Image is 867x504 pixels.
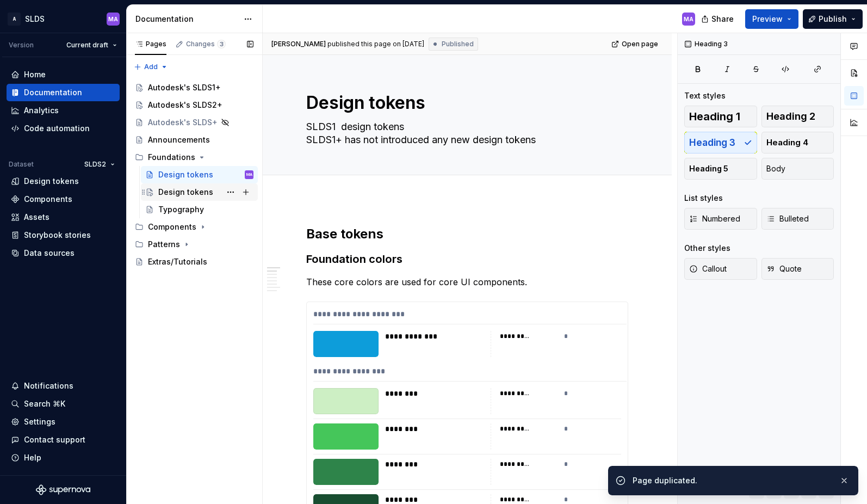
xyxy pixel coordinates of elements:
[766,137,808,148] span: Heading 4
[7,431,120,448] button: Contact support
[696,9,741,29] button: Share
[141,183,258,201] a: Design tokens
[24,398,65,409] div: Search ⌘K
[25,14,45,24] div: SLDS
[158,204,204,215] div: Typography
[131,96,258,114] a: Autodesk's SLDS2+
[135,14,238,24] div: Documentation
[36,484,90,495] svg: Supernova Logo
[689,163,728,174] span: Heading 5
[684,106,757,127] button: Heading 1
[131,218,258,236] div: Components
[442,40,474,48] span: Published
[752,14,783,24] span: Preview
[84,160,106,169] span: SLDS2
[108,15,118,23] div: MA
[684,193,723,204] div: List styles
[66,41,108,50] span: Current draft
[131,149,258,166] div: Foundations
[803,9,863,29] button: Publish
[131,59,171,75] button: Add
[24,248,75,259] div: Data sources
[304,118,626,149] textarea: SLDS1 design tokens SLDS1+ has not introduced any new design tokens
[684,243,730,254] div: Other styles
[9,160,34,169] div: Dataset
[7,413,120,431] a: Settings
[158,169,213,180] div: Design tokens
[141,166,258,183] a: Design tokensMA
[766,263,802,274] span: Quote
[24,176,79,187] div: Design tokens
[7,244,120,262] a: Data sources
[144,63,158,71] span: Add
[24,212,49,223] div: Assets
[158,187,213,198] div: Design tokens
[7,226,120,244] a: Storybook stories
[689,111,740,122] span: Heading 1
[7,208,120,226] a: Assets
[7,120,120,137] a: Code automation
[271,40,326,48] span: [PERSON_NAME]
[186,40,226,48] div: Changes
[24,123,90,134] div: Code automation
[24,416,55,427] div: Settings
[689,213,740,224] span: Numbered
[766,213,809,224] span: Bulleted
[306,251,628,267] h3: Foundation colors
[61,38,122,53] button: Current draft
[131,79,258,271] div: Page tree
[131,236,258,253] div: Patterns
[304,90,626,116] textarea: Design tokens
[608,36,663,52] a: Open page
[7,377,120,395] button: Notifications
[7,84,120,101] a: Documentation
[689,263,727,274] span: Callout
[148,152,195,163] div: Foundations
[24,194,72,205] div: Components
[131,253,258,271] a: Extras/Tutorials
[633,475,831,486] div: Page duplicated.
[148,222,196,232] div: Components
[148,117,218,128] div: Autodesk's SLDS+
[684,90,726,101] div: Text styles
[761,208,834,230] button: Bulleted
[217,40,226,48] span: 3
[141,201,258,218] a: Typography
[7,102,120,119] a: Analytics
[7,173,120,190] a: Design tokens
[306,275,628,288] p: These core colors are used for core UI components.
[148,134,210,145] div: Announcements
[2,7,124,30] button: ASLDSMA
[684,208,757,230] button: Numbered
[24,87,82,98] div: Documentation
[8,13,21,26] div: A
[79,157,120,172] button: SLDS2
[148,256,207,267] div: Extras/Tutorials
[24,230,91,241] div: Storybook stories
[684,15,693,23] div: MA
[684,158,757,180] button: Heading 5
[7,395,120,413] button: Search ⌘K
[306,225,628,243] h2: Base tokens
[148,82,221,93] div: Autodesk's SLDS1+
[24,380,73,391] div: Notifications
[24,105,59,116] div: Analytics
[766,111,815,122] span: Heading 2
[131,131,258,149] a: Announcements
[148,239,180,250] div: Patterns
[622,40,658,48] span: Open page
[7,190,120,208] a: Components
[819,14,847,24] span: Publish
[745,9,798,29] button: Preview
[246,169,252,180] div: MA
[131,79,258,96] a: Autodesk's SLDS1+
[761,158,834,180] button: Body
[24,434,85,445] div: Contact support
[711,14,734,24] span: Share
[7,66,120,83] a: Home
[131,114,258,131] a: Autodesk's SLDS+
[7,449,120,466] button: Help
[684,258,757,280] button: Callout
[766,163,785,174] span: Body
